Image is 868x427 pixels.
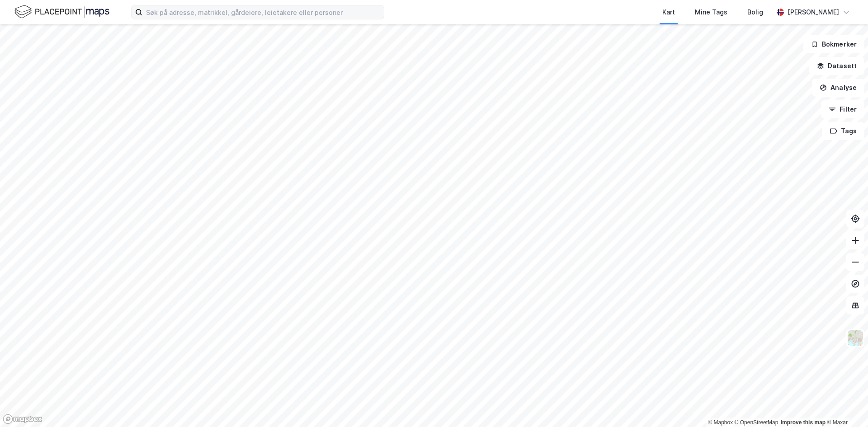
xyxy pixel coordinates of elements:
img: logo.f888ab2527a4732fd821a326f86c7f29.svg [14,4,109,20]
input: Søk på adresse, matrikkel, gårdeiere, leietakere eller personer [142,5,384,19]
iframe: Chat Widget [823,384,868,427]
div: Bolig [747,7,763,18]
div: Kart [662,7,675,18]
div: [PERSON_NAME] [788,7,839,18]
div: Kontrollprogram for chat [823,384,868,427]
div: Mine Tags [695,7,727,18]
